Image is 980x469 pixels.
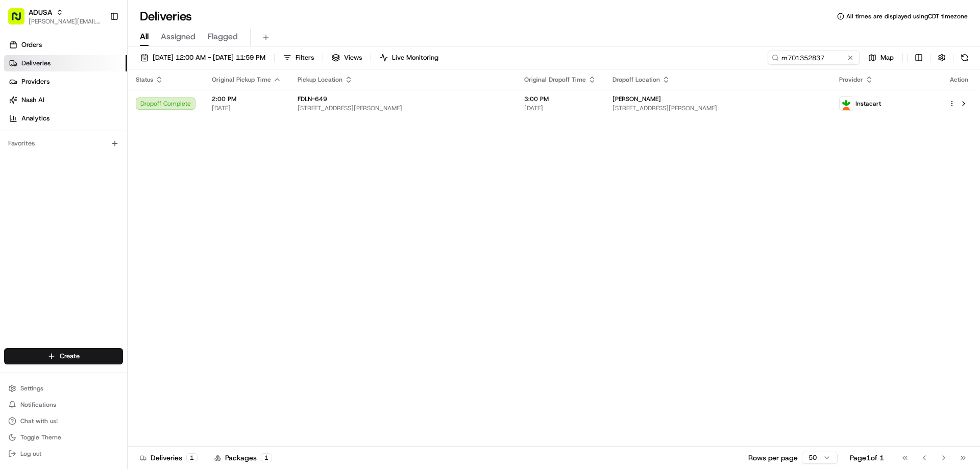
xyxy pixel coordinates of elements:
[27,66,168,77] input: Clear
[4,414,123,428] button: Chat with us!
[298,104,508,112] span: [STREET_ADDRESS][PERSON_NAME]
[72,172,124,181] a: Powered byPylon
[344,53,362,62] span: Views
[10,10,31,31] img: Nash
[4,55,127,71] a: Deliveries
[20,417,58,425] span: Chat with us!
[20,148,78,158] span: Knowledge Base
[212,104,281,112] span: [DATE]
[96,148,164,158] span: API Documentation
[140,31,149,43] span: All
[186,453,198,462] div: 1
[298,76,342,84] span: Pickup Location
[375,51,443,65] button: Live Monitoring
[948,76,970,84] div: Action
[20,384,43,392] span: Settings
[4,135,123,152] div: Favorites
[10,97,29,116] img: 1736555255976-a54dd68f-1ca7-489b-9aae-adbdc363a1c4
[4,348,123,364] button: Create
[153,53,265,62] span: [DATE] 12:00 AM - [DATE] 11:59 PM
[29,17,102,26] button: [PERSON_NAME][EMAIL_ADDRESS][PERSON_NAME][DOMAIN_NAME]
[140,453,198,463] div: Deliveries
[846,12,968,20] span: All times are displayed using CDT timezone
[214,453,272,463] div: Packages
[4,381,123,396] button: Settings
[524,95,596,103] span: 3:00 PM
[174,101,186,113] button: Start new chat
[4,430,123,445] button: Toggle Theme
[212,76,271,84] span: Original Pickup Time
[136,76,153,84] span: Status
[20,450,41,458] span: Log out
[21,95,44,105] span: Nash AI
[21,40,42,50] span: Orders
[850,453,884,463] div: Page 1 of 1
[524,76,586,84] span: Original Dropoff Time
[958,51,972,65] button: Refresh
[35,97,167,108] div: Start new chat
[392,53,438,62] span: Live Monitoring
[840,97,853,110] img: profile_instacart_ahold_partner.png
[20,433,61,441] span: Toggle Theme
[4,447,123,461] button: Log out
[855,100,881,108] span: Instacart
[21,114,50,123] span: Analytics
[612,104,823,112] span: [STREET_ADDRESS][PERSON_NAME]
[296,53,314,62] span: Filters
[748,453,798,463] p: Rows per page
[20,401,56,409] span: Notifications
[140,8,192,24] h1: Deliveries
[4,398,123,412] button: Notifications
[10,149,18,157] div: 📗
[21,77,50,86] span: Providers
[880,53,894,62] span: Map
[10,41,186,57] p: Welcome 👋
[161,31,195,43] span: Assigned
[35,108,129,116] div: We're available if you need us!
[298,95,327,103] span: FDLN-649
[327,51,366,65] button: Views
[261,453,272,462] div: 1
[102,173,124,181] span: Pylon
[4,37,127,53] a: Orders
[524,104,596,112] span: [DATE]
[612,76,660,84] span: Dropoff Location
[4,73,127,90] a: Providers
[82,144,168,162] a: 💻API Documentation
[768,51,860,65] input: Type to search
[4,110,127,127] a: Analytics
[212,95,281,103] span: 2:00 PM
[60,352,80,361] span: Create
[136,51,270,65] button: [DATE] 12:00 AM - [DATE] 11:59 PM
[4,4,106,29] button: ADUSA[PERSON_NAME][EMAIL_ADDRESS][PERSON_NAME][DOMAIN_NAME]
[6,144,82,162] a: 📗Knowledge Base
[839,76,863,84] span: Provider
[86,149,94,157] div: 💻
[208,31,238,43] span: Flagged
[279,51,318,65] button: Filters
[612,95,661,103] span: [PERSON_NAME]
[21,59,51,68] span: Deliveries
[29,7,52,17] button: ADUSA
[4,92,127,108] a: Nash AI
[864,51,898,65] button: Map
